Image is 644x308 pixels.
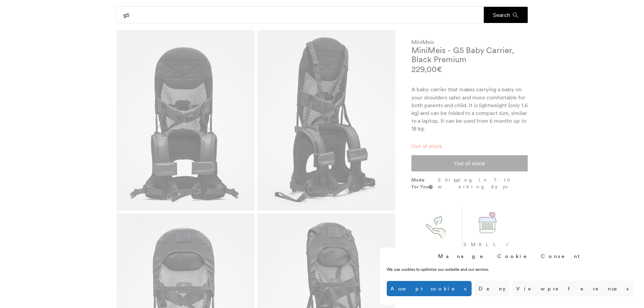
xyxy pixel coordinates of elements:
[387,266,533,273] div: We use cookies to optimize our website and our service.
[475,281,509,296] button: Deny
[438,253,583,260] div: Manage Cookie Consent
[512,281,634,296] button: View preferences
[387,281,472,296] button: Accept cookies
[484,7,528,23] button: Search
